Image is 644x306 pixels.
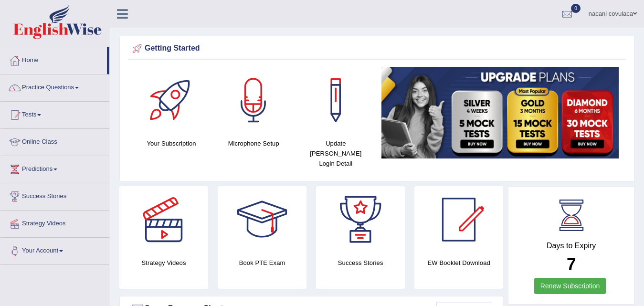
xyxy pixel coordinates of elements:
a: Practice Questions [0,74,109,98]
span: 0 [571,4,581,13]
h4: Microphone Setup [217,138,290,148]
a: Renew Subscription [534,278,606,294]
h4: Days to Expiry [519,242,623,250]
h4: Success Stories [316,258,405,268]
div: Getting Started [130,42,623,56]
a: Tests [0,102,109,126]
a: Home [0,47,107,71]
h4: Strategy Videos [119,258,208,268]
h4: Your Subscription [135,138,208,148]
h4: Update [PERSON_NAME] Login Detail [299,138,372,169]
b: 7 [567,254,576,273]
a: Success Stories [0,183,109,207]
a: Strategy Videos [0,211,109,234]
a: Your Account [0,238,109,262]
img: small5.jpg [381,67,619,158]
h4: EW Booklet Download [414,258,503,268]
a: Online Class [0,129,109,153]
h4: Book PTE Exam [218,258,306,268]
a: Predictions [0,156,109,180]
